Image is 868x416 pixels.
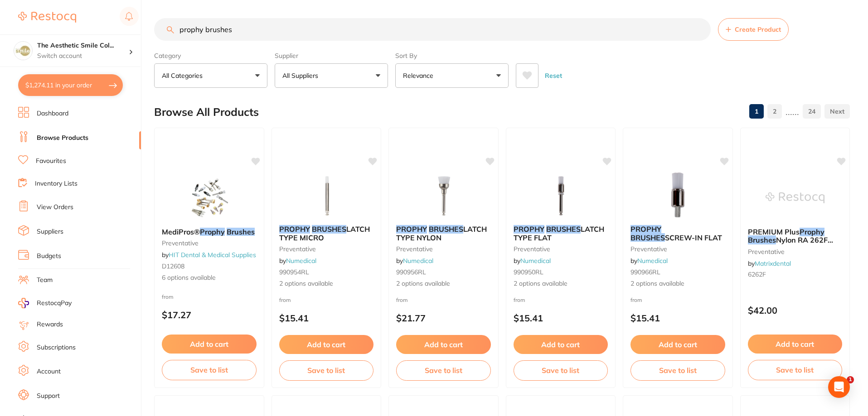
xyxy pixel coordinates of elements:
[630,268,660,276] span: 990966RL
[514,268,543,276] span: 990950RL
[748,335,843,354] button: Add to cart
[396,279,491,288] span: 2 options available
[37,134,88,143] a: Browse Products
[767,102,782,120] a: 2
[546,225,581,234] em: BRUSHES
[37,392,60,401] a: Support
[37,367,61,376] a: Account
[297,172,356,218] img: PROPHY BRUSHES LATCH TYPE MICRO
[514,335,608,354] button: Add to cart
[630,279,725,288] span: 2 options available
[514,225,604,242] span: LATCH TYPE FLAT
[37,252,61,261] a: Budgets
[396,335,491,354] button: Add to cart
[154,63,267,88] button: All Categories
[748,360,843,380] button: Save to list
[429,225,463,234] em: BRUSHES
[37,52,129,61] p: Switch account
[748,228,843,244] b: PREMIUM Plus Prophy Brushes Nylon RA 262F (100) Flat End
[37,276,53,285] a: Team
[279,225,310,234] em: PROPHY
[766,175,824,220] img: PREMIUM Plus Prophy Brushes Nylon RA 262F (100) Flat End
[514,257,551,265] span: by
[37,227,63,236] a: Suppliers
[162,360,257,380] button: Save to list
[162,228,257,236] b: MediPros® Prophy Brushes
[395,52,509,60] label: Sort By
[37,41,129,50] h4: The Aesthetic Smile Collective
[637,257,668,265] a: Numedical
[630,257,668,265] span: by
[630,233,665,242] em: BRUSHES
[162,262,184,270] span: D12608
[718,18,789,41] button: Create Product
[630,313,725,323] p: $15.41
[531,172,590,218] img: PROPHY BRUSHES LATCH TYPE FLAT
[514,360,608,380] button: Save to list
[396,225,487,242] span: LATCH TYPE NYLON
[396,225,427,234] em: PROPHY
[162,310,257,320] p: $17.27
[18,298,29,308] img: RestocqPay
[403,257,433,265] a: Numedical
[748,227,800,236] span: PREMIUM Plus
[279,225,374,242] b: PROPHY BRUSHES LATCH TYPE MICRO
[630,296,642,303] span: from
[665,233,722,242] span: SCREW-IN FLAT
[279,245,374,253] small: preventative
[162,227,200,236] span: MediPros®
[279,225,370,242] span: LATCH TYPE MICRO
[514,296,525,303] span: from
[279,360,374,380] button: Save to list
[630,335,725,354] button: Add to cart
[748,235,776,244] em: Brushes
[18,74,123,96] button: $1,274.11 in your order
[162,251,256,259] span: by
[414,172,473,218] img: PROPHY BRUSHES LATCH TYPE NYLON
[35,179,78,188] a: Inventory Lists
[828,376,850,398] div: Open Intercom Messenger
[735,26,781,33] span: Create Product
[800,227,824,236] em: Prophy
[755,259,791,268] a: Matrixdental
[520,257,551,265] a: Numedical
[279,313,374,323] p: $15.41
[162,293,174,300] span: from
[630,360,725,380] button: Save to list
[514,245,608,253] small: preventative
[396,313,491,323] p: $21.77
[162,71,206,80] p: All Categories
[748,305,843,316] p: $42.00
[748,235,833,253] span: Nylon RA 262F (100) Flat End
[200,227,225,236] em: Prophy
[803,102,821,120] a: 24
[18,298,72,308] a: RestocqPay
[630,225,661,234] em: PROPHY
[36,157,66,166] a: Favourites
[37,299,72,308] span: RestocqPay
[279,296,291,303] span: from
[396,268,426,276] span: 990956RL
[396,296,408,303] span: from
[275,63,388,88] button: All Suppliers
[18,12,76,23] img: Restocq Logo
[169,251,256,259] a: HIT Dental & Medical Supplies
[14,42,32,60] img: The Aesthetic Smile Collective
[514,279,608,288] span: 2 options available
[275,52,388,60] label: Supplier
[395,63,509,88] button: Relevance
[630,245,725,253] small: preventative
[227,227,255,236] em: Brushes
[630,225,725,242] b: PROPHY BRUSHES SCREW-IN FLAT
[396,257,433,265] span: by
[396,360,491,380] button: Save to list
[514,313,608,323] p: $15.41
[286,257,316,265] a: Numedical
[396,245,491,253] small: preventative
[279,257,316,265] span: by
[37,203,73,212] a: View Orders
[37,109,68,118] a: Dashboard
[542,63,565,88] button: Reset
[748,259,791,268] span: by
[37,320,63,329] a: Rewards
